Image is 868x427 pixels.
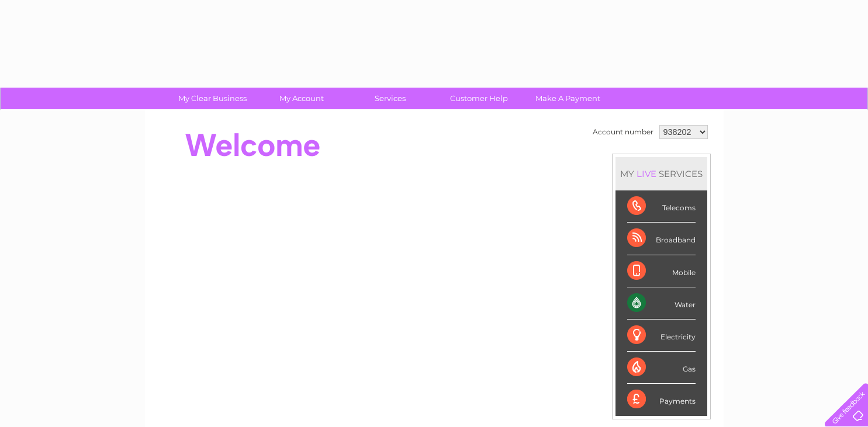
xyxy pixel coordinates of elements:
[627,223,696,255] div: Broadband
[164,88,261,109] a: My Clear Business
[634,168,659,179] div: LIVE
[520,88,616,109] a: Make A Payment
[627,287,696,320] div: Water
[627,352,696,384] div: Gas
[615,157,707,190] div: MY SERVICES
[627,255,696,287] div: Mobile
[342,88,438,109] a: Services
[253,88,350,109] a: My Account
[627,384,696,415] div: Payments
[431,88,527,109] a: Customer Help
[627,320,696,352] div: Electricity
[627,190,696,223] div: Telecoms
[590,122,656,142] td: Account number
